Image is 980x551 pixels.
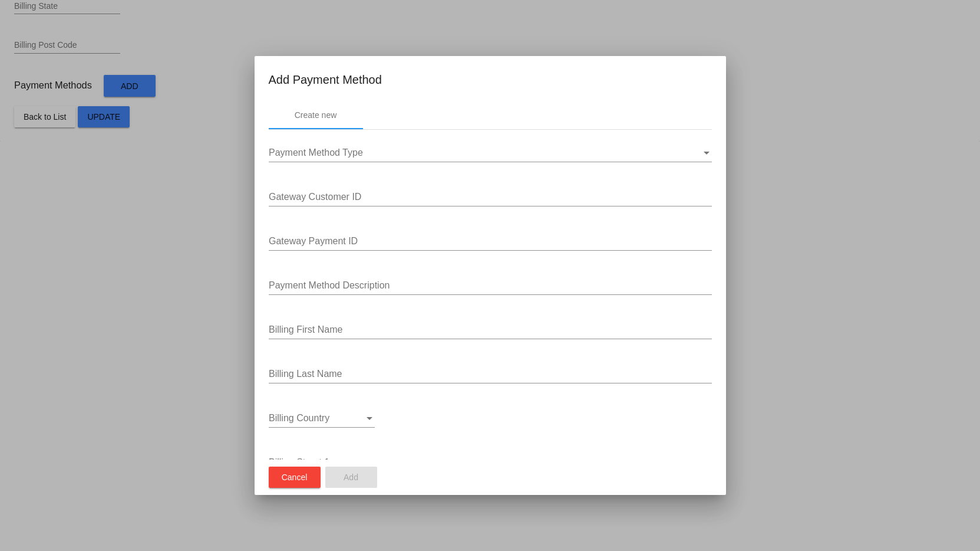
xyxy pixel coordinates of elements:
[325,467,377,488] button: Add
[269,280,712,291] input: Payment Method Description
[269,147,363,158] span: Payment Method Type
[269,192,712,202] input: Gateway Customer ID
[295,110,337,120] div: Create new
[269,70,712,89] h1: Add Payment Method
[269,467,321,488] button: Cancel
[269,324,712,335] input: Billing First Name
[282,473,308,482] span: Cancel
[269,457,712,468] input: Billing Street 1
[344,473,358,482] span: Add
[269,413,375,424] mat-select: Billing Country
[269,413,329,423] span: Billing Country
[269,236,712,247] input: Gateway Payment ID
[269,147,712,158] mat-select: Payment Method Type
[269,369,712,379] input: Billing Last Name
